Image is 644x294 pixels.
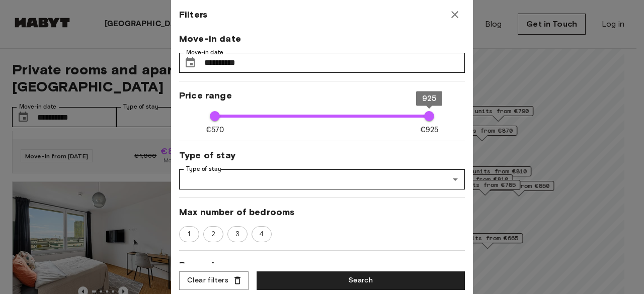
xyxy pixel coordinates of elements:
label: Move-in date [186,48,223,57]
div: 2 [203,226,223,242]
span: Max number of bedrooms [179,206,465,218]
div: 3 [227,226,248,242]
span: 3 [230,229,245,239]
button: Clear filters [179,271,249,290]
span: 2 [206,229,221,239]
span: 1 [182,229,196,239]
span: Room size [179,259,465,271]
span: Move-in date [179,33,465,45]
label: Type of stay [186,165,221,173]
span: Filters [179,9,207,21]
div: 4 [252,226,272,242]
span: €925 [420,125,439,135]
button: Search [257,271,465,290]
span: 4 [254,229,269,239]
div: 1 [179,226,199,242]
span: 925 [422,93,436,103]
button: Choose date, selected date is 18 Sep 2025 [180,53,200,73]
span: €570 [206,125,224,135]
span: Type of stay [179,149,465,161]
span: Price range [179,89,465,102]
